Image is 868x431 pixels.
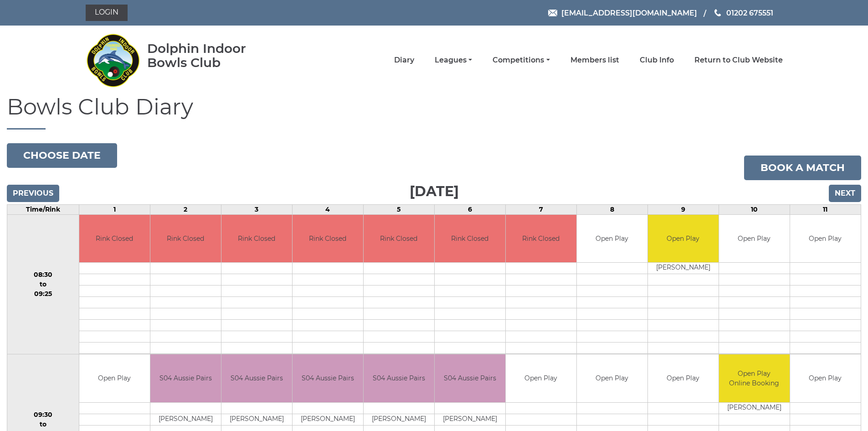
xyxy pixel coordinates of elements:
img: Dolphin Indoor Bowls Club [86,28,140,92]
td: Open Play Online Booking [719,354,790,402]
td: Open Play [79,354,150,402]
td: Rink Closed [221,215,292,263]
td: S04 Aussie Pairs [293,354,363,402]
td: Open Play [577,354,647,402]
td: 11 [790,204,861,214]
td: 7 [505,204,576,214]
span: [EMAIL_ADDRESS][DOMAIN_NAME] [561,8,697,17]
td: [PERSON_NAME] [435,414,505,425]
td: 6 [434,204,505,214]
td: [PERSON_NAME] [293,414,363,425]
a: Login [86,5,128,21]
td: S04 Aussie Pairs [435,354,505,402]
td: Rink Closed [79,215,150,263]
a: Members list [570,55,619,65]
td: Open Play [790,354,861,402]
td: 08:30 to 09:25 [7,214,79,354]
img: Phone us [714,9,721,16]
td: 4 [292,204,363,214]
a: Competitions [493,55,550,65]
td: 8 [576,204,647,214]
a: Diary [394,55,414,65]
td: Open Play [790,215,861,263]
td: Open Play [648,354,719,402]
td: [PERSON_NAME] [221,414,292,425]
td: Rink Closed [293,215,363,263]
td: 3 [221,204,292,214]
td: 9 [647,204,719,214]
td: Rink Closed [150,215,221,263]
td: Open Play [648,215,719,263]
td: Rink Closed [364,215,434,263]
td: Time/Rink [7,204,79,214]
td: Open Play [506,354,576,402]
a: Club Info [640,55,674,65]
td: [PERSON_NAME] [719,402,790,414]
h1: Bowls Club Diary [7,95,861,130]
a: Book a match [744,156,861,180]
td: Rink Closed [506,215,576,263]
input: Next [829,185,861,202]
td: S04 Aussie Pairs [221,354,292,402]
td: [PERSON_NAME] [150,414,221,425]
input: Previous [7,185,59,202]
a: Leagues [435,55,472,65]
a: Email [EMAIL_ADDRESS][DOMAIN_NAME] [548,7,697,19]
td: Open Play [577,215,647,263]
td: 5 [363,204,434,214]
td: S04 Aussie Pairs [364,354,434,402]
a: Return to Club Website [694,55,783,65]
td: Open Play [719,215,790,263]
a: Phone us 01202 675551 [713,7,773,19]
td: 1 [79,204,150,214]
td: 2 [150,204,221,214]
td: 10 [719,204,790,214]
img: Email [548,10,557,16]
td: S04 Aussie Pairs [150,354,221,402]
button: Choose date [7,143,117,168]
td: [PERSON_NAME] [648,263,719,274]
td: Rink Closed [435,215,505,263]
span: 01202 675551 [726,8,773,17]
div: Dolphin Indoor Bowls Club [147,42,275,70]
td: [PERSON_NAME] [364,414,434,425]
